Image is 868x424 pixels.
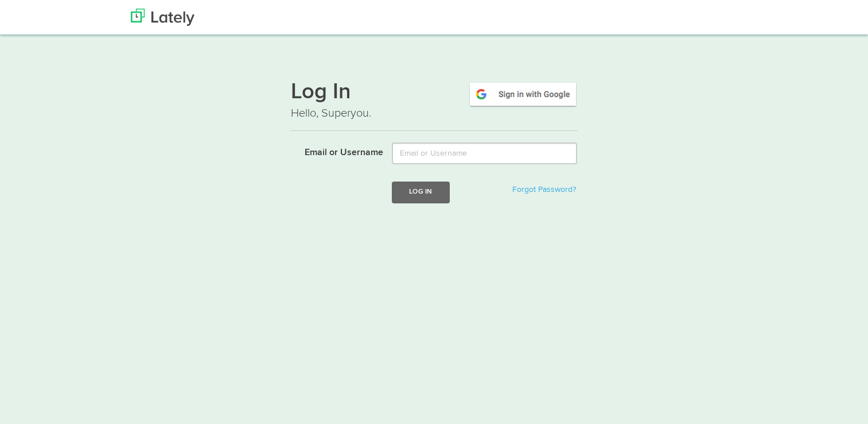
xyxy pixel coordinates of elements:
h1: Log In [291,81,578,105]
button: Log In [392,182,449,203]
input: Email or Username [392,142,577,164]
a: Forgot Password? [512,186,576,194]
img: google-signin.png [468,81,578,107]
p: Hello, Superyou. [291,105,578,122]
img: Lately [131,9,194,26]
label: Email or Username [282,142,384,160]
